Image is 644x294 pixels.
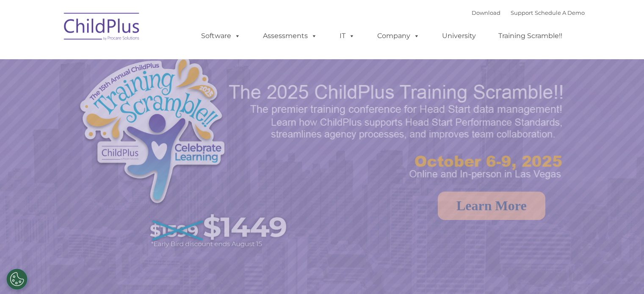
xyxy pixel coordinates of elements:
img: ChildPlus by Procare Solutions [60,7,144,49]
a: Training Scramble!! [490,27,571,44]
a: Download [472,9,500,16]
a: Company [369,27,428,44]
button: Cookies Settings [6,269,28,290]
a: Assessments [254,27,326,44]
a: Schedule A Demo [535,9,585,16]
a: Software [193,27,249,44]
font: | [472,9,585,16]
a: IT [331,27,363,44]
a: University [434,27,484,44]
a: Learn More [438,192,545,220]
a: Support [511,9,533,16]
